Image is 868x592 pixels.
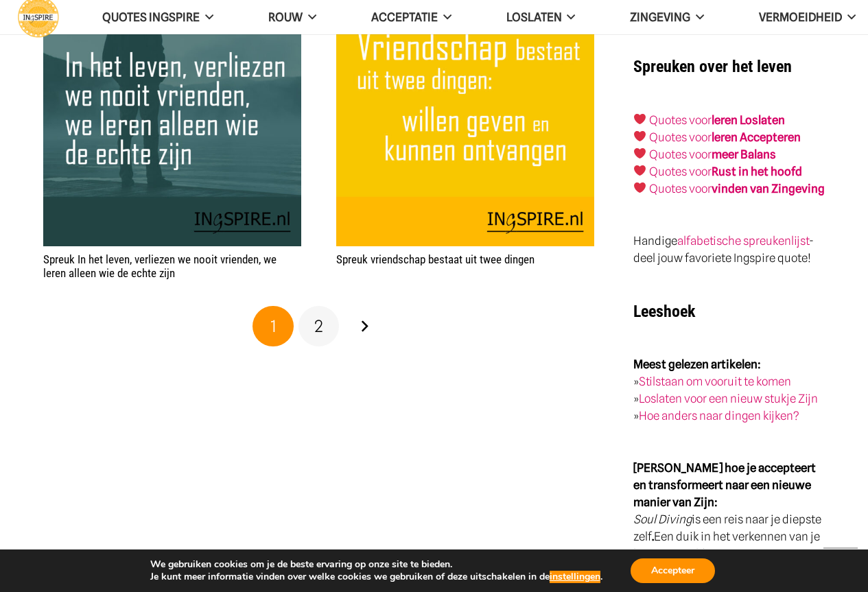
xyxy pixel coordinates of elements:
[150,558,602,571] p: We gebruiken cookies om je de beste ervaring op onze site te bieden.
[649,147,776,161] a: Quotes voormeer Balans
[652,530,654,543] strong: .
[336,252,535,266] a: Spreuk vriendschap bestaat uit twee dingen
[639,409,799,423] a: Hoe anders naar dingen kijken?
[298,306,340,347] a: Pagina 2
[633,461,816,509] strong: [PERSON_NAME] hoe je accepteert en transformeert naar een nieuwe manier van Zijn:
[712,147,776,161] strong: meer Balans
[634,113,646,125] img: ❤
[759,10,842,24] span: VERMOEIDHEID
[371,10,438,24] span: Acceptatie
[253,306,294,347] span: Pagina 1
[634,165,646,176] img: ❤
[634,147,646,159] img: ❤
[633,356,825,425] p: » » »
[649,130,712,144] a: Quotes voor
[633,357,761,371] strong: Meest gelezen artikelen:
[314,316,323,336] span: 2
[633,57,792,76] strong: Spreuken over het leven
[712,130,801,144] a: leren Accepteren
[630,10,690,24] span: Zingeving
[506,10,562,24] span: Loslaten
[712,182,825,196] strong: vinden van Zingeving
[634,130,646,142] img: ❤
[649,113,712,127] a: Quotes voor
[633,302,695,321] strong: Leeshoek
[712,165,802,178] strong: Rust in het hoofd
[649,165,802,178] a: Quotes voorRust in het hoofd
[633,512,692,526] em: Soul Diving
[268,10,303,24] span: ROUW
[639,392,818,405] a: Loslaten voor een nieuw stukje Zijn
[639,375,791,388] a: Stilstaan om vooruit te komen
[550,571,600,583] button: instellingen
[43,252,277,280] a: Spreuk In het leven, verliezen we nooit vrienden, we leren alleen wie de echte zijn
[270,316,277,336] span: 1
[823,547,858,582] a: Terug naar top
[649,182,825,196] a: Quotes voorvinden van Zingeving
[633,233,825,267] p: Handige - deel jouw favoriete Ingspire quote!
[102,10,200,24] span: QUOTES INGSPIRE
[677,234,809,248] a: alfabetische spreukenlijst
[150,571,602,583] p: Je kunt meer informatie vinden over welke cookies we gebruiken of deze uitschakelen in de .
[631,558,715,583] button: Accepteer
[634,182,646,193] img: ❤
[712,113,785,127] a: leren Loslaten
